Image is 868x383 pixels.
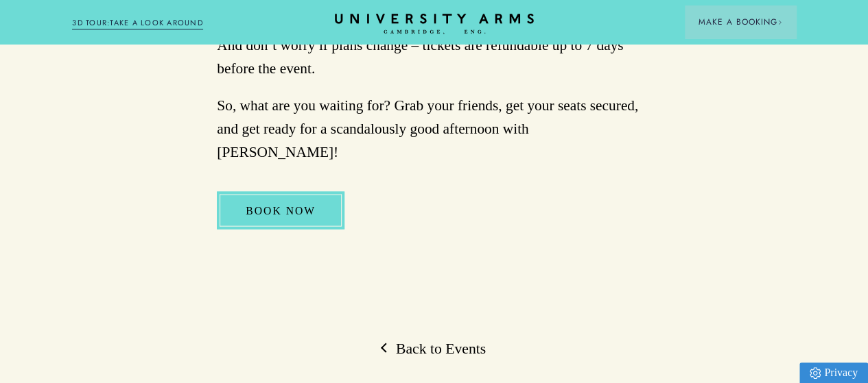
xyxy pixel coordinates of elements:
a: Home [335,14,534,35]
span: Make a Booking [699,16,782,28]
p: So, what are you waiting for? Grab your friends, get your seats secured, and get ready for a scan... [217,93,651,164]
p: And don’t worry if plans change – tickets are refundable up to 7 days before the event. [217,33,651,79]
a: Back to Events [382,338,486,358]
img: Arrow icon [777,20,782,25]
button: Make a BookingArrow icon [685,5,796,38]
a: BOOK NOW [217,191,344,230]
img: Privacy [810,367,821,379]
a: Privacy [799,362,868,383]
a: 3D TOUR:TAKE A LOOK AROUND [72,17,203,29]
